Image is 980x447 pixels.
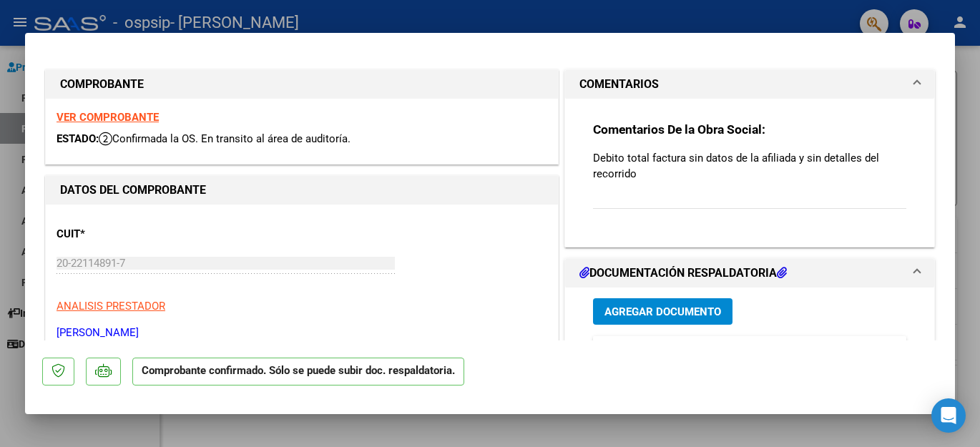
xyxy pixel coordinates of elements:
span: Agregar Documento [604,305,721,318]
a: VER COMPROBANTE [57,111,159,124]
p: Comprobante confirmado. Sólo se puede subir doc. respaldatoria. [132,358,464,385]
strong: COMPROBANTE [60,77,144,91]
span: Confirmada la OS. En transito al área de auditoría. [99,132,351,145]
button: Agregar Documento [593,298,732,325]
div: COMENTARIOS [565,99,934,247]
datatable-header-cell: Acción [901,336,972,367]
span: ESTADO: [57,132,99,145]
p: CUIT [57,226,204,242]
datatable-header-cell: Subido [829,336,901,367]
datatable-header-cell: Usuario [736,336,829,367]
h1: DOCUMENTACIÓN RESPALDATORIA [579,265,787,282]
div: Open Intercom Messenger [931,398,966,433]
span: ANALISIS PRESTADOR [57,300,165,313]
datatable-header-cell: ID [593,336,629,367]
mat-expansion-panel-header: COMENTARIOS [565,70,934,99]
p: [PERSON_NAME] [57,325,547,341]
strong: DATOS DEL COMPROBANTE [60,183,206,197]
datatable-header-cell: Documento [629,336,736,367]
mat-expansion-panel-header: DOCUMENTACIÓN RESPALDATORIA [565,259,934,288]
p: Debito total factura sin datos de la afiliada y sin detalles del recorrido [593,150,906,182]
h1: COMENTARIOS [579,76,659,93]
strong: Comentarios De la Obra Social: [593,122,765,137]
